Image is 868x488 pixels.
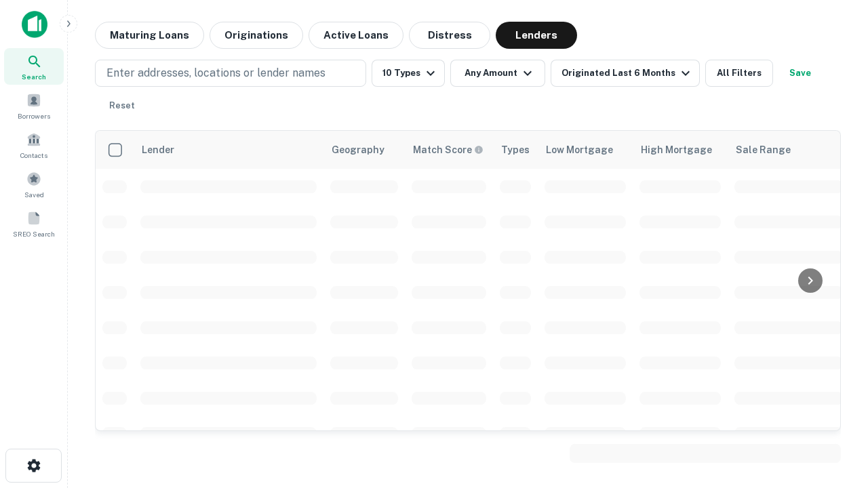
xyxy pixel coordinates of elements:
button: Originated Last 6 Months [551,60,700,87]
button: Save your search to get updates of matches that match your search criteria. [778,60,822,87]
div: Originated Last 6 Months [561,65,694,81]
button: 10 Types [372,60,445,87]
button: Lenders [496,22,577,49]
button: Originations [210,22,303,49]
th: Capitalize uses an advanced AI algorithm to match your search with the best lender. The match sco... [405,131,493,169]
h6: Match Score [413,142,481,157]
iframe: Chat Widget [800,336,868,401]
a: Contacts [4,127,64,163]
a: Saved [4,166,64,203]
div: Types [501,142,530,158]
div: High Mortgage [641,142,712,158]
th: Geography [323,131,405,169]
a: SREO Search [4,205,64,242]
span: Saved [24,189,44,200]
button: Active Loans [309,22,403,49]
span: Borrowers [18,110,50,121]
span: Search [22,71,46,82]
div: Capitalize uses an advanced AI algorithm to match your search with the best lender. The match sco... [413,142,484,157]
button: Enter addresses, locations or lender names [95,60,366,87]
a: Search [4,48,64,85]
button: Distress [409,22,490,49]
th: Lender [134,131,323,169]
th: High Mortgage [633,131,728,169]
span: SREO Search [13,228,55,239]
th: Types [493,131,538,169]
img: capitalize-icon.png [22,11,47,38]
span: Contacts [20,150,47,161]
button: Any Amount [450,60,545,87]
a: Borrowers [4,87,64,124]
th: Sale Range [728,131,850,169]
button: All Filters [705,60,773,87]
th: Low Mortgage [538,131,633,169]
div: Low Mortgage [546,142,613,158]
div: Lender [142,142,174,158]
div: Geography [332,142,384,158]
button: Reset [100,92,144,119]
p: Enter addresses, locations or lender names [106,65,325,81]
div: Sale Range [736,142,791,158]
button: Maturing Loans [95,22,204,49]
